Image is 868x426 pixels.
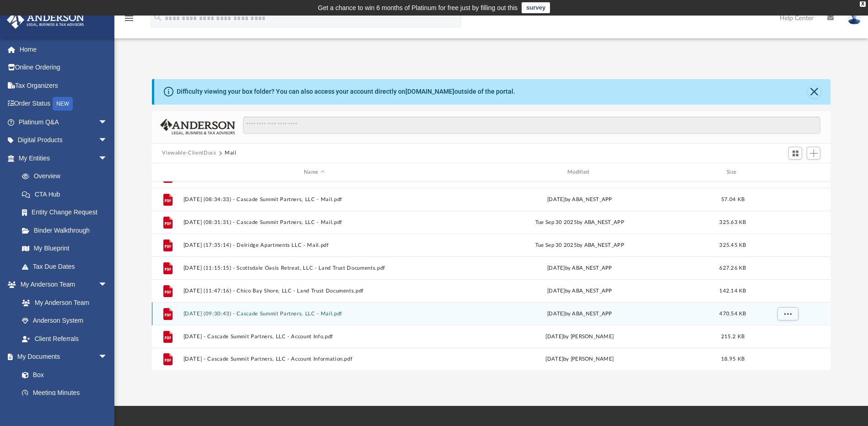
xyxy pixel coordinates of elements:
[449,241,711,250] div: Tue Sep 30 2025 by ABA_NEST_APP
[847,11,861,25] img: User Pic
[547,311,565,316] span: [DATE]
[6,40,121,59] a: Home
[13,221,121,240] a: Binder Walkthrough
[860,1,866,7] div: close
[124,13,135,24] i: menu
[183,242,445,248] button: [DATE] (17:35:14) - Delridge Apartments LLC - Mail.pdf
[449,310,711,318] div: by ABA_NEST_APP
[522,2,550,13] a: survey
[183,197,445,202] button: [DATE] (08:34:33) - Cascade Summit Partners, LLC - Mail.pdf
[53,97,73,111] div: NEW
[13,366,112,384] a: Box
[807,147,820,160] button: Add
[721,197,744,202] span: 57.04 KB
[720,266,746,271] span: 627.26 KB
[6,113,121,131] a: Platinum Q&Aarrow_drop_down
[98,276,117,294] span: arrow_drop_down
[405,88,454,95] a: [DOMAIN_NAME]
[98,348,117,367] span: arrow_drop_down
[788,147,802,160] button: Switch to Grid View
[6,149,121,167] a: My Entitiesarrow_drop_down
[808,85,821,98] button: Close
[183,219,445,225] button: [DATE] (08:31:31) - Cascade Summit Partners, LLC - Mail.pdf
[225,149,237,157] button: Mail
[153,12,163,22] i: search
[721,334,744,339] span: 215.2 KB
[720,311,746,316] span: 470.54 KB
[13,384,117,402] a: Meeting Minutes
[715,168,751,176] div: Size
[6,348,117,366] a: My Documentsarrow_drop_down
[183,357,445,362] button: [DATE] - Cascade Summit Partners, LLC - Account Information.pdf
[449,168,711,176] div: Modified
[449,218,711,227] div: Tue Sep 30 2025 by ABA_NEST_APP
[243,117,820,134] input: Search files and folders
[162,149,216,157] button: Viewable-ClientDocs
[177,87,515,96] div: Difficulty viewing your box folder? You can also access your account directly on outside of the p...
[720,243,746,248] span: 325.45 KB
[449,287,711,295] div: [DATE] by ABA_NEST_APP
[13,203,121,222] a: Entity Change Request
[4,11,87,29] img: Anderson Advisors Platinum Portal
[183,288,445,294] button: [DATE] (11:47:16) - Chico Bay Shore, LLC - Land Trust Documents.pdf
[449,264,711,272] div: [DATE] by ABA_NEST_APP
[6,95,121,113] a: Order StatusNEW
[98,113,117,132] span: arrow_drop_down
[449,333,711,341] div: [DATE] by [PERSON_NAME]
[156,168,179,176] div: id
[720,220,746,225] span: 325.63 KB
[720,288,746,293] span: 142.14 KB
[6,131,121,149] a: Digital Productsarrow_drop_down
[449,196,711,204] div: [DATE] by ABA_NEST_APP
[721,357,744,362] span: 18.95 KB
[183,168,445,176] div: Name
[13,185,121,203] a: CTA Hub
[449,356,711,364] div: [DATE] by [PERSON_NAME]
[98,149,117,168] span: arrow_drop_down
[183,311,445,317] button: [DATE] (09:30:43) - Cascade Summit Partners, LLC - Mail.pdf
[13,240,117,258] a: My Blueprint
[13,293,112,312] a: My Anderson Team
[98,131,117,150] span: arrow_drop_down
[318,2,518,13] div: Get a chance to win 6 months of Platinum for free just by filling out this
[183,265,445,271] button: [DATE] (11:15:15) - Scottsdale Oasis Retreat, LLC - Land Trust Documents.pdf
[6,76,121,95] a: Tax Organizers
[6,276,117,294] a: My Anderson Teamarrow_drop_down
[152,181,830,371] div: grid
[183,334,445,340] button: [DATE] - Cascade Summit Partners, LLC - Account Info.pdf
[13,167,121,186] a: Overview
[13,257,121,276] a: Tax Due Dates
[13,312,117,330] a: Anderson System
[124,17,135,24] a: menu
[755,168,819,176] div: id
[13,330,117,348] a: Client Referrals
[6,59,121,77] a: Online Ordering
[777,307,798,321] button: More options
